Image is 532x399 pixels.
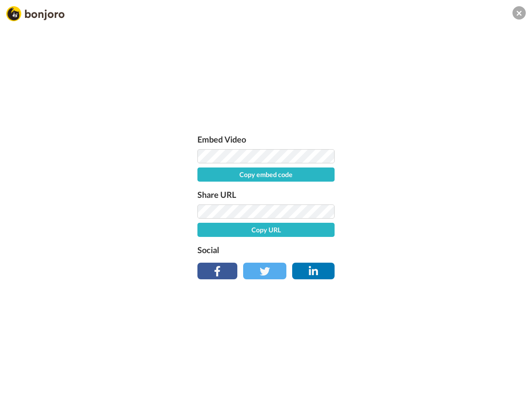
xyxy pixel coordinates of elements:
[197,133,335,146] label: Embed Video
[197,188,335,201] label: Share URL
[197,223,335,237] button: Copy URL
[197,167,335,182] button: Copy embed code
[6,6,64,21] img: Bonjoro Logo
[197,243,335,256] label: Social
